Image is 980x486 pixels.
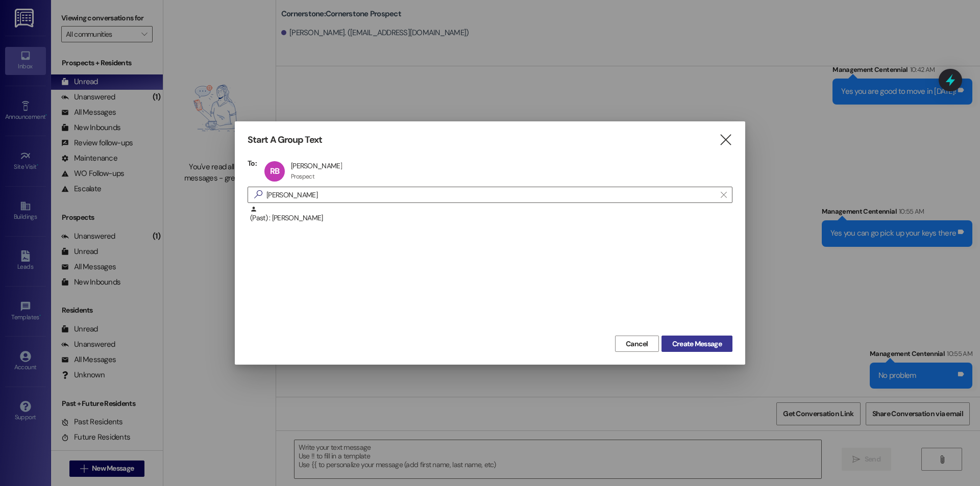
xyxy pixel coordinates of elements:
[248,206,732,231] div: (Past) : [PERSON_NAME]
[270,166,279,176] span: RB
[661,336,732,352] button: Create Message
[672,339,722,349] span: Create Message
[291,172,314,181] div: Prospect
[721,191,726,199] i: 
[248,134,322,146] h3: Start A Group Text
[716,187,732,202] button: Clear text
[626,339,648,349] span: Cancel
[615,336,659,352] button: Cancel
[719,135,732,145] i: 
[250,206,732,223] div: (Past) : [PERSON_NAME]
[248,159,257,168] h3: To:
[250,189,266,200] i: 
[291,161,342,170] div: [PERSON_NAME]
[266,188,716,202] input: Search for any contact or apartment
